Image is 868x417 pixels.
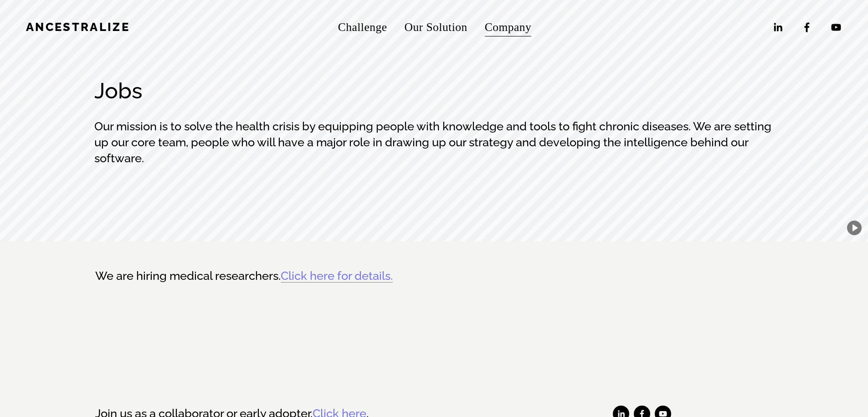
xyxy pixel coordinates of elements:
[772,21,784,33] a: LinkedIn
[95,268,773,284] h3: We are hiring medical researchers.
[94,77,773,106] h2: Jobs
[847,221,862,235] button: Play Background
[26,20,130,34] a: Ancestralize
[830,21,842,33] a: YouTube
[405,15,467,39] a: Our Solution
[338,15,387,39] a: Challenge
[281,269,393,283] a: Click here for details.
[485,15,531,39] a: folder dropdown
[94,118,773,166] h3: Our mission is to solve the health crisis by equipping people with knowledge and tools to fight c...
[485,17,531,38] span: Company
[801,21,813,33] a: Facebook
